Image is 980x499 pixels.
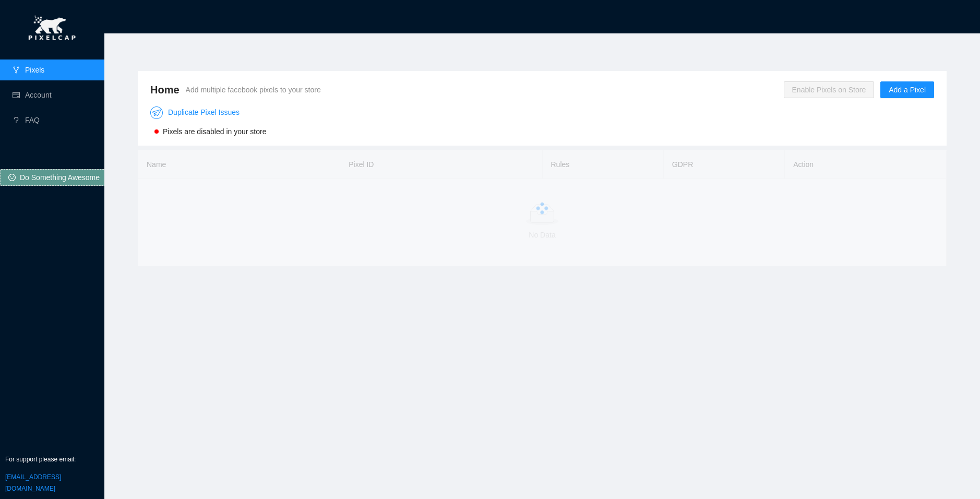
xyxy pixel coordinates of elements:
a: [EMAIL_ADDRESS][DOMAIN_NAME] [5,473,61,492]
img: Duplicate Pixel Issues [150,106,163,119]
span: Pixels are disabled in your store [163,127,266,136]
p: For support please email: [5,455,99,465]
span: Home [150,81,180,98]
a: Account [25,91,52,99]
span: smile [8,174,16,182]
button: Add a Pixel [880,81,934,98]
a: Pixels [25,66,44,74]
img: pixel-cap.png [21,10,83,47]
a: FAQ [25,116,40,124]
span: Do Something Awesome [20,172,100,183]
span: Add a Pixel [889,84,926,96]
a: Duplicate Pixel Issues [150,108,240,116]
span: Add multiple facebook pixels to your store [186,84,321,96]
